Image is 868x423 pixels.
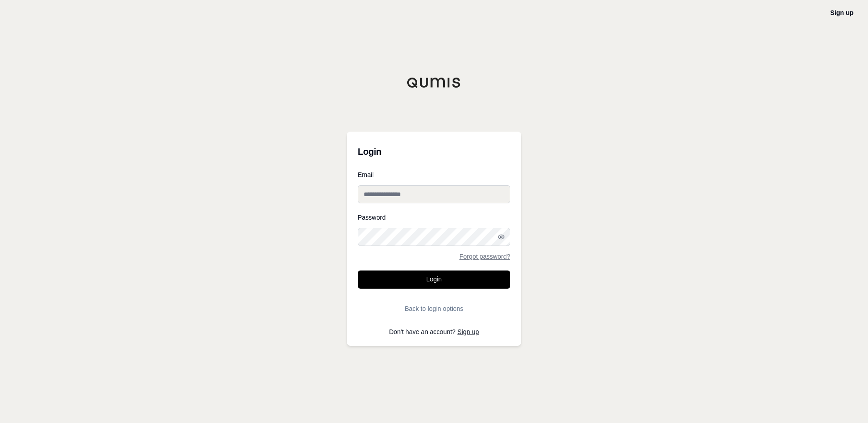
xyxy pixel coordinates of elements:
[358,143,510,161] h3: Login
[830,9,853,16] a: Sign up
[458,328,479,335] a: Sign up
[358,271,510,289] button: Login
[407,77,461,88] img: Qumis
[358,300,510,318] button: Back to login options
[358,214,510,221] label: Password
[358,172,510,178] label: Email
[358,329,510,335] p: Don't have an account?
[459,253,510,260] a: Forgot password?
